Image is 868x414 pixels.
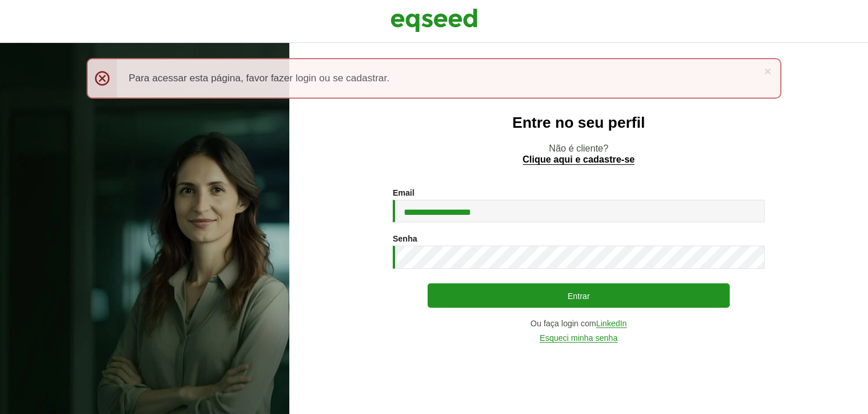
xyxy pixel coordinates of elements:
[390,6,478,35] img: EqSeed Logo
[313,143,845,165] p: Não é cliente?
[596,319,627,328] a: LinkedIn
[523,155,635,165] a: Clique aqui e cadastre-se
[313,114,845,131] h2: Entre no seu perfil
[393,319,765,328] div: Ou faça login com
[87,58,781,99] div: Para acessar esta página, favor fazer login ou se cadastrar.
[393,189,414,197] label: Email
[540,334,618,343] a: Esqueci minha senha
[428,283,730,308] button: Entrar
[764,65,771,77] a: ×
[393,235,417,243] label: Senha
